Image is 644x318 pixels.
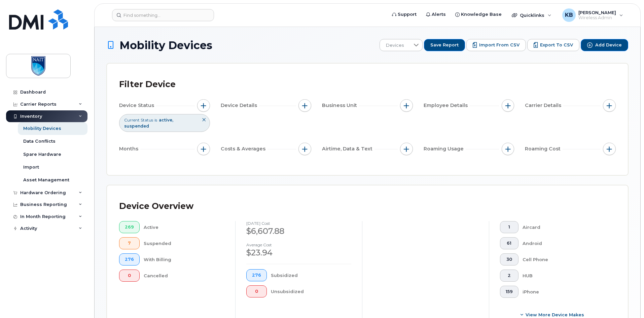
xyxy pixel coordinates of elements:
span: Import from CSV [479,42,520,48]
span: 0 [252,289,261,294]
span: 159 [506,289,513,294]
button: 30 [500,253,518,266]
span: Add Device [595,42,622,48]
div: $23.94 [246,247,351,258]
span: Current Status [124,117,153,123]
button: Import from CSV [466,39,526,51]
span: 269 [125,224,134,230]
button: Add Device [581,39,628,51]
button: 61 [500,237,518,249]
div: Suspended [144,237,225,249]
button: 276 [246,269,267,281]
h4: [DATE] cost [246,221,351,225]
span: View More Device Makes [526,312,584,318]
span: suspended [124,123,149,129]
div: iPhone [523,286,605,298]
button: 269 [119,221,140,233]
span: Device Status [119,102,156,109]
span: Months [119,145,140,152]
button: Save Report [424,39,465,51]
div: Android [523,237,605,249]
div: Filter Device [119,76,176,93]
div: Unsubsidized [271,285,352,297]
span: Airtime, Data & Text [322,145,374,152]
span: 276 [252,273,261,278]
span: Device Details [221,102,259,109]
div: Cancelled [144,270,225,282]
span: Save Report [430,42,459,48]
span: 61 [506,241,513,246]
span: Devices [380,39,410,51]
div: Subsidized [271,269,352,281]
span: Employee Details [424,102,470,109]
span: Export to CSV [540,42,573,48]
div: Aircard [523,221,605,233]
div: Cell Phone [523,253,605,266]
button: 0 [246,285,267,297]
span: Carrier Details [525,102,563,109]
span: Roaming Cost [525,145,563,152]
div: Active [144,221,225,233]
span: 7 [125,241,134,246]
div: With Billing [144,253,225,266]
span: 0 [125,273,134,278]
span: Roaming Usage [424,145,466,152]
button: 1 [500,221,518,233]
span: 1 [506,224,513,230]
button: 2 [500,270,518,282]
div: HUB [523,270,605,282]
span: Costs & Averages [221,145,267,152]
button: 159 [500,286,518,298]
h4: Average cost [246,243,351,247]
span: active [159,117,173,122]
button: 276 [119,253,140,266]
span: Business Unit [322,102,359,109]
button: 0 [119,270,140,282]
div: Device Overview [119,198,193,215]
button: Export to CSV [527,39,579,51]
div: $6,607.88 [246,225,351,237]
span: 276 [125,257,134,262]
button: 7 [119,237,140,249]
span: Mobility Devices [119,39,212,51]
span: 2 [506,273,513,278]
span: is [154,117,157,123]
span: 30 [506,257,513,262]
